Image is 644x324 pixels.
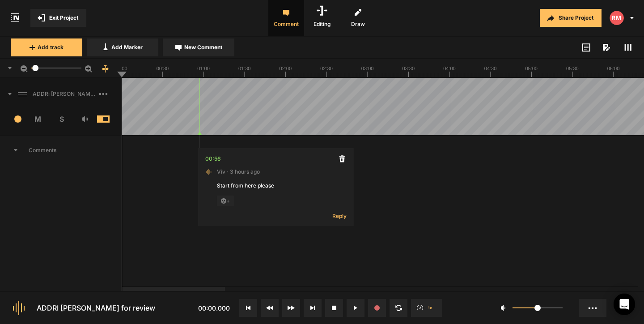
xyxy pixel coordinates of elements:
div: Open Intercom Messenger [614,294,635,315]
text: 04:30 [484,66,497,71]
text: 03:00 [361,66,374,71]
span: 00:00.000 [198,304,230,312]
text: 01:00 [197,66,210,71]
span: Exit Project [49,14,78,22]
div: Start from here please [217,182,335,190]
span: S [50,114,73,124]
text: 02:30 [320,66,333,71]
text: 02:00 [280,66,292,71]
text: 00:30 [157,66,169,71]
text: 06:00 [607,66,620,71]
button: 1x [411,299,442,317]
span: Add track [38,43,64,51]
span: New Comment [184,43,222,51]
button: Exit Project [30,9,86,27]
text: 05:30 [566,66,579,71]
text: 05:00 [525,66,538,71]
text: 03:30 [402,66,415,71]
span: Viv · 3 hours ago [217,168,260,176]
span: M [26,114,50,124]
text: 04:00 [443,66,456,71]
button: Share Project [540,9,602,27]
button: Add track [11,38,82,56]
div: ADDRI [PERSON_NAME] for review [37,303,155,313]
text: 01:30 [238,66,251,71]
span: + [217,196,234,206]
div: 00:56.948 [205,154,221,163]
img: letters [610,11,624,25]
button: New Comment [163,38,234,56]
span: Add Marker [111,43,143,51]
span: ADDRi [PERSON_NAME] for review [29,90,99,98]
span: Reply [332,212,347,220]
img: default_audio_project_icon.png [205,168,212,175]
button: Add Marker [87,38,158,56]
